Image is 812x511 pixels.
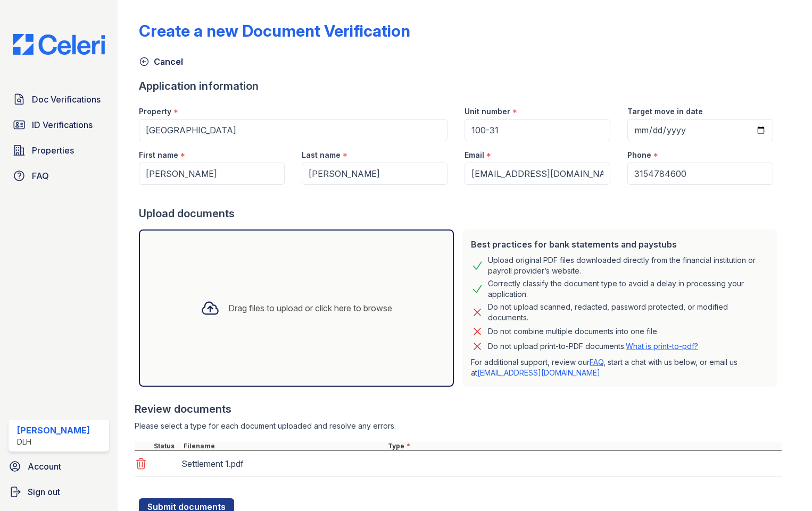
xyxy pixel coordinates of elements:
span: FAQ [32,169,49,182]
div: Type [386,442,782,450]
div: Upload documents [139,206,782,221]
div: Status [152,442,181,450]
label: Target move in date [627,106,703,117]
span: Properties [32,144,74,157]
a: Sign out [4,481,113,503]
span: Doc Verifications [32,93,101,106]
a: Properties [9,140,109,161]
div: Application information [139,79,782,93]
a: Account [4,456,113,477]
div: Please select a type for each document uploaded and resolve any errors. [135,421,782,431]
label: Unit number [465,106,510,117]
div: Filename [181,442,386,450]
p: Do not upload print-to-PDF documents. [488,341,698,352]
a: Cancel [139,55,183,68]
a: What is print-to-pdf? [626,342,698,351]
div: Do not upload scanned, redacted, password protected, or modified documents. [488,302,769,323]
span: ID Verifications [32,118,93,131]
label: Last name [302,150,341,160]
label: Email [465,150,484,160]
div: Do not combine multiple documents into one file. [488,325,659,338]
p: For additional support, review our , start a chat with us below, or email us at [471,357,769,378]
img: CE_Logo_Blue-a8612792a0a2168367f1c8372b55b34899dd931a85d93a1a3d3e32e68fde9ad4.png [4,34,113,55]
div: [PERSON_NAME] [17,424,90,437]
div: Review documents [135,402,782,416]
label: Property [139,106,171,117]
div: Correctly classify the document type to avoid a delay in processing your application. [488,278,769,300]
a: FAQ [9,165,109,186]
div: Best practices for bank statements and paystubs [471,238,769,251]
span: Sign out [28,486,60,498]
a: ID Verifications [9,114,109,135]
div: Upload original PDF files downloaded directly from the financial institution or payroll provider’... [488,255,769,276]
div: Settlement 1.pdf [181,455,382,472]
label: First name [139,150,178,160]
div: Create a new Document Verification [139,21,410,40]
a: FAQ [590,357,603,367]
div: Drag files to upload or click here to browse [228,302,392,314]
label: Phone [627,150,651,160]
span: Account [28,460,61,473]
a: Doc Verifications [9,89,109,110]
div: DLH [17,437,90,447]
a: [EMAIL_ADDRESS][DOMAIN_NAME] [477,368,600,377]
